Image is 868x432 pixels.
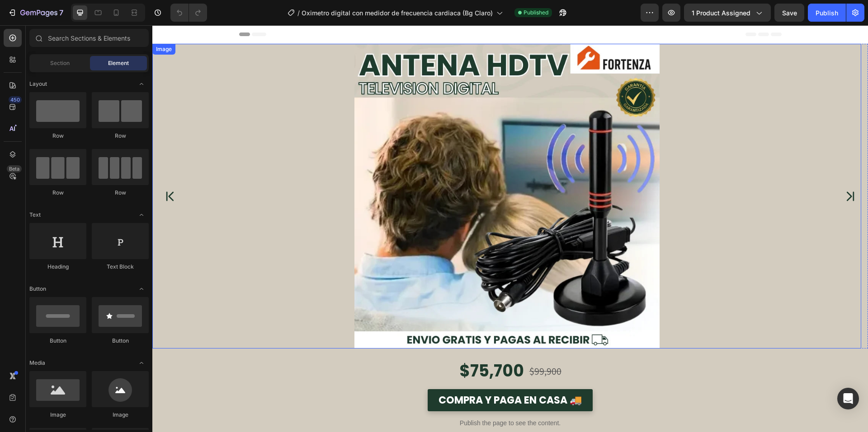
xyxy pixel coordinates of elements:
span: Section [50,59,70,67]
span: Toggle open [134,208,149,222]
div: Row [29,189,86,197]
button: Save [774,4,804,22]
button: 1 product assigned [684,4,771,22]
button: Carousel Next Arrow [688,161,708,181]
button: Publish [808,4,846,22]
div: Beta [7,165,22,172]
p: COMPRA Y PAGA EN CASA 🚚 [286,367,429,382]
span: / [297,8,300,18]
div: Button [92,337,149,345]
span: Published [524,9,548,17]
div: Row [92,132,149,140]
div: Row [92,189,149,197]
span: Button [29,285,46,293]
span: Oximetro digital con medidor de frecuencia cardiaca (Bg Claro) [302,8,493,18]
div: $99,900 [376,339,410,353]
a: COMPRA Y PAGA EN CASA 🚚 [275,364,440,386]
input: Search Sections & Elements [29,29,149,47]
span: Element [108,59,129,67]
span: Save [782,9,797,17]
p: 7 [59,7,63,18]
div: Heading [29,263,86,271]
iframe: Design area [152,25,868,432]
button: 7 [4,4,67,22]
div: Row [29,132,86,140]
span: Text [29,211,41,219]
div: Button [29,337,86,345]
div: Image [92,411,149,419]
div: 450 [9,96,22,103]
span: Layout [29,80,47,88]
span: Media [29,359,45,367]
div: Open Intercom Messenger [837,388,859,409]
div: Text Block [92,263,149,271]
div: Publish [816,8,838,18]
span: Toggle open [134,356,149,370]
div: Undo/Redo [170,4,207,22]
div: $75,700 [306,334,373,358]
span: Toggle open [134,77,149,91]
span: 1 product assigned [692,8,750,18]
div: Image [29,411,86,419]
span: Toggle open [134,282,149,296]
